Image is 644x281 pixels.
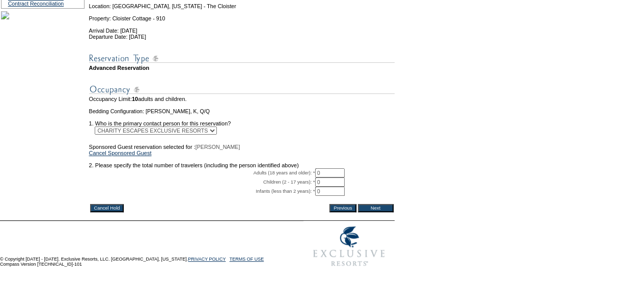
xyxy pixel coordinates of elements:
[89,9,395,21] td: Property: Cloister Cottage - 910
[188,257,226,262] a: PRIVACY POLICY
[89,83,395,96] img: subTtlOccupancy.gif
[89,177,315,187] td: Children (2 - 17 years): *
[89,187,315,196] td: Infants (less than 2 years): *
[89,21,395,34] td: Arrival Date: [DATE]
[230,257,264,262] a: TERMS OF USE
[132,96,138,102] span: 10
[329,204,356,212] input: Previous
[195,144,240,150] span: [PERSON_NAME]
[89,96,395,102] td: Occupancy Limit: adults and children.
[358,204,394,212] input: Next
[89,150,152,156] a: Cancel Sponsored Guest
[89,65,395,71] td: Advanced Reservation
[89,162,395,168] td: 2. Please specify the total number of travelers (including the person identified above)
[90,204,124,212] input: Cancel Hold
[89,34,395,40] td: Departure Date: [DATE]
[89,144,395,156] td: Sponsored Guest reservation selected for :
[8,1,64,7] a: Contract Reconciliation
[89,168,315,177] td: Adults (18 years and older): *
[89,52,395,65] img: subTtlResType.gif
[89,108,395,114] td: Bedding Configuration: [PERSON_NAME], K, Q/Q
[1,11,9,19] img: Shot-14-008.jpg
[89,114,395,126] td: 1. Who is the primary contact person for this reservation?
[303,221,395,272] img: Exclusive Resorts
